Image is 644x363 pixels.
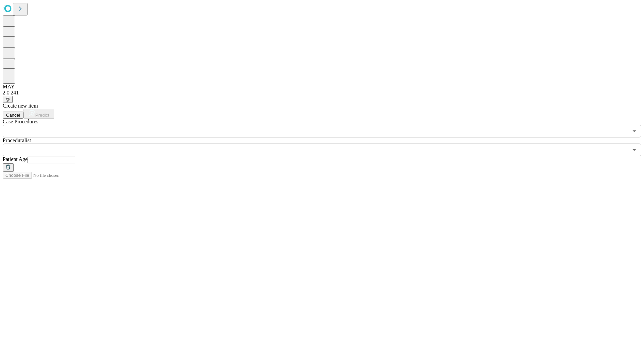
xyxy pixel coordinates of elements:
[3,137,31,143] span: Proceduralist
[3,84,641,90] div: MAY
[630,126,639,136] button: Open
[3,96,13,103] button: @
[3,112,23,119] button: Cancel
[6,113,20,118] span: Cancel
[3,119,38,124] span: Scheduled Procedure
[23,109,54,119] button: Predict
[5,97,10,102] span: @
[35,113,49,118] span: Predict
[3,156,28,162] span: Patient Age
[3,90,641,96] div: 2.0.241
[3,103,38,109] span: Create new item
[630,145,639,155] button: Open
